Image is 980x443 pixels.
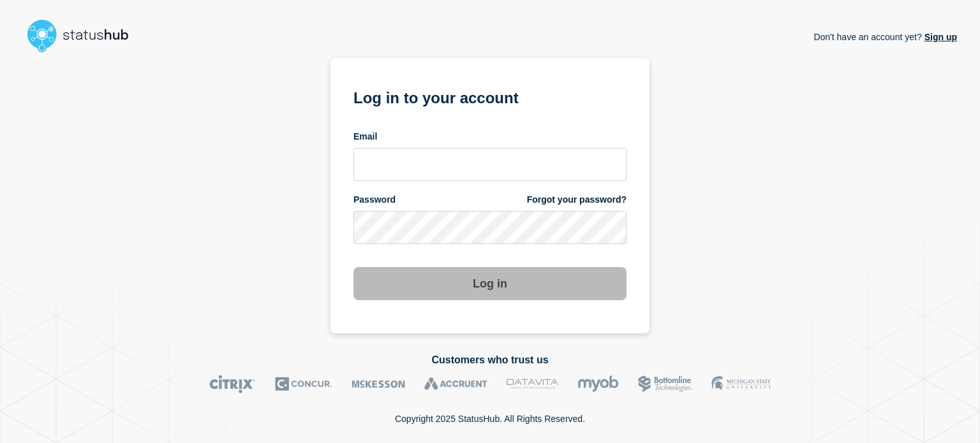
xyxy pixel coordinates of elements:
img: Bottomline logo [638,375,692,393]
span: Email [353,131,377,143]
span: Password [353,194,396,206]
a: Forgot your password? [527,194,627,206]
input: email input [353,148,627,181]
button: Log in [353,267,627,300]
h1: Log in to your account [353,85,627,108]
img: MSU logo [711,375,771,393]
h2: Customers who trust us [23,354,957,366]
img: StatusHub logo [23,15,144,56]
img: DataVita logo [507,375,558,393]
p: Don't have an account yet? [813,22,957,52]
a: Sign up [922,32,957,42]
img: McKesson logo [352,375,405,393]
p: Copyright 2025 StatusHub. All Rights Reserved. [395,414,585,424]
img: myob logo [577,375,619,393]
img: Concur logo [275,375,332,393]
img: Accruent logo [424,375,487,393]
input: password input [353,211,627,244]
img: Citrix logo [209,375,256,393]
